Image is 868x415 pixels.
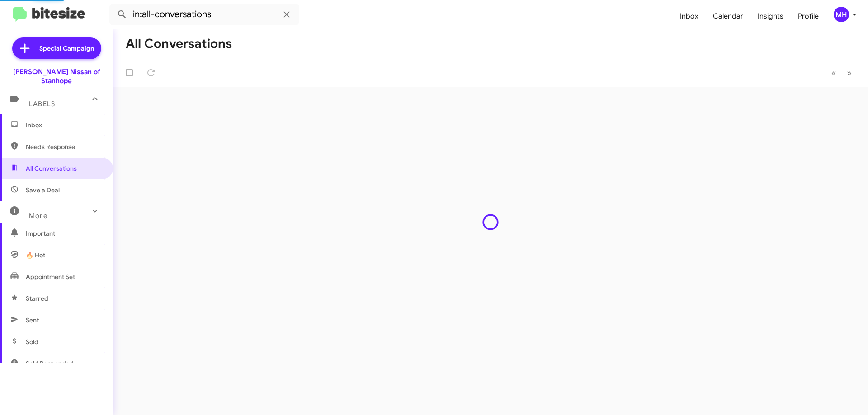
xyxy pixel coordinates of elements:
[26,186,60,195] span: Save a Deal
[831,67,836,79] span: «
[673,3,706,29] a: Inbox
[834,7,849,22] div: MH
[26,272,75,281] span: Appointment Set
[706,3,750,29] a: Calendar
[26,121,103,130] span: Inbox
[126,37,232,51] h1: All Conversations
[750,3,791,29] a: Insights
[826,7,858,22] button: MH
[26,251,45,260] span: 🔥 Hot
[29,100,55,108] span: Labels
[39,44,94,53] span: Special Campaign
[841,64,857,82] button: Next
[826,64,842,82] button: Previous
[29,212,47,220] span: More
[26,142,103,151] span: Needs Response
[26,294,48,303] span: Starred
[826,64,857,82] nav: Page navigation example
[26,229,103,238] span: Important
[12,37,101,59] a: Special Campaign
[26,337,38,346] span: Sold
[26,316,39,325] span: Sent
[26,359,74,368] span: Sold Responded
[791,3,826,29] a: Profile
[109,4,299,25] input: Search
[26,164,77,173] span: All Conversations
[847,67,852,79] span: »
